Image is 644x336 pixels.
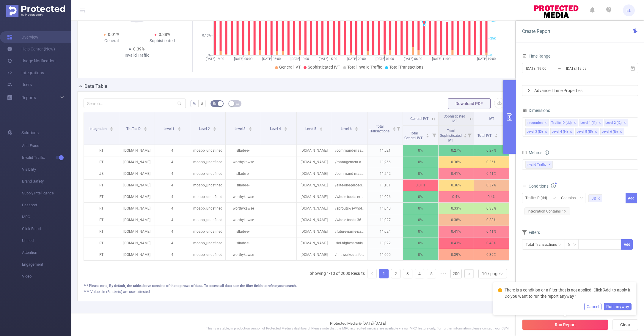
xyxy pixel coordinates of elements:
div: Invalid Traffic [111,52,162,58]
i: icon: caret-down [249,129,252,130]
p: [DOMAIN_NAME] [119,145,154,156]
p: worthykawse [226,191,261,202]
p: [DOMAIN_NAME] [119,249,154,260]
img: Protected Media [6,5,65,17]
span: Level 1 [164,127,175,131]
tspan: 0 [490,53,492,57]
i: icon: close [573,121,576,125]
i: icon: caret-down [464,135,467,137]
i: icon: right [467,272,471,276]
p: 0.43% [474,237,509,249]
button: Run Report [522,319,608,330]
div: JS [592,195,596,202]
p: 0.4% [439,191,474,202]
span: % [193,101,196,106]
tspan: [DATE] 00:00 [234,57,252,61]
p: 0.36% [439,180,474,191]
p: 11,024 [367,226,403,237]
p: 11,521 [367,145,403,156]
div: Level 2 (l2) [605,119,622,127]
span: Integration [89,127,108,131]
li: 2 [391,269,400,278]
p: 4 [155,168,190,179]
p: 0.41% [439,168,474,179]
p: [DOMAIN_NAME] [119,203,154,214]
i: icon: info-circle [545,150,549,155]
p: 4 [155,226,190,237]
span: Reports [21,95,36,100]
span: Unified [22,235,71,247]
li: 5 [427,269,436,278]
p: RT [84,237,119,249]
span: Dimensions [522,108,550,113]
i: icon: left [370,272,374,275]
i: icon: caret-down [494,135,498,137]
i: icon: caret-down [284,129,287,130]
span: Attention [22,247,71,259]
li: 3 [403,269,412,278]
div: ≥ [568,240,574,249]
div: Sort [213,126,216,130]
p: 0% [403,226,438,237]
p: RT [84,145,119,156]
span: Anti-Fraud [22,140,71,152]
p: /hiit-workouts-for-couples/ [332,249,367,260]
p: 0% [403,237,438,249]
span: Invalid Traffic [22,152,71,164]
p: worthykawse [226,203,261,214]
i: Filter menu [465,126,474,145]
p: 0.39% [474,249,509,260]
i: icon: caret-down [178,129,181,130]
i: icon: caret-down [426,135,429,137]
li: Showing 1-10 of 2000 Results [310,269,365,278]
span: Invalid Traffic [525,161,553,169]
span: Level 2 [199,127,211,131]
span: Conditions [529,184,556,188]
div: Integration [527,119,543,127]
div: Sort [178,126,181,130]
tspan: 50K [490,20,496,23]
span: Time Range [522,54,550,58]
i: icon: close [594,130,597,134]
li: Level 1 (l1) [579,119,603,126]
p: 0% [403,203,438,214]
i: icon: caret-up [213,126,216,128]
span: Integration Contains '' [524,207,570,215]
span: Traffic ID [126,127,142,131]
span: Total Invalid Traffic [347,65,382,69]
div: Sort [494,133,498,137]
p: 4 [155,145,190,156]
span: Level 3 [235,127,246,131]
p: sllade-e-l [226,226,261,237]
i: icon: close [544,130,547,134]
div: Sort [284,126,288,130]
i: icon: exclamation-circle [498,288,502,292]
a: Integrations [7,67,44,79]
span: IVT [489,117,494,121]
a: 5 [427,269,436,278]
a: Usage Notification [7,55,56,67]
i: icon: right [527,89,531,92]
div: Traffic ID (tid) [551,119,572,127]
p: 0% [403,145,438,156]
i: icon: caret-up [249,126,252,128]
p: 0.38% [439,214,474,226]
i: icon: close [598,121,601,125]
p: moapp_undefined [190,191,225,202]
span: 0.38% [159,32,170,37]
i: icon: caret-down [355,129,358,130]
p: [DOMAIN_NAME] [297,191,332,202]
span: # [201,101,203,106]
span: Total General IVT [404,131,423,140]
tspan: [DATE] 01:00 [376,57,394,61]
p: 0% [403,156,438,168]
i: icon: info-circle [551,183,556,188]
tspan: [DATE] 11:00 [432,57,450,61]
li: Integration [525,119,549,126]
div: Sort [319,126,323,130]
p: 11,101 [367,180,403,191]
i: icon: close [619,130,622,134]
i: icon: caret-down [392,129,396,130]
p: sllade-e-l [226,145,261,156]
span: General IVT [279,65,301,69]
